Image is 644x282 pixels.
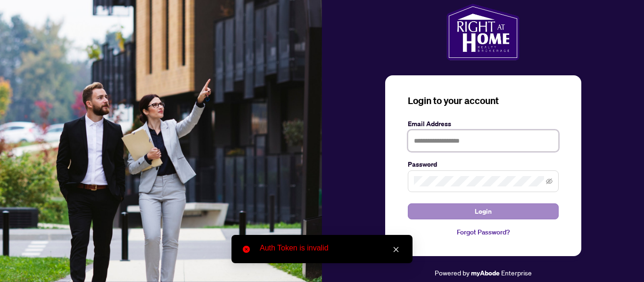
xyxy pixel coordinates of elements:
[393,246,399,253] span: close
[391,244,401,255] a: Close
[501,268,532,277] span: Enterprise
[243,246,250,253] span: close-circle
[471,268,500,278] a: myAbode
[475,204,492,219] span: Login
[408,119,559,129] label: Email Address
[408,159,559,169] label: Password
[446,4,520,60] img: ma-logo
[408,203,559,219] button: Login
[260,242,401,254] div: Auth Token is invalid
[435,268,470,277] span: Powered by
[546,178,553,185] span: eye-invisible
[408,227,559,237] a: Forgot Password?
[408,94,559,107] h3: Login to your account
